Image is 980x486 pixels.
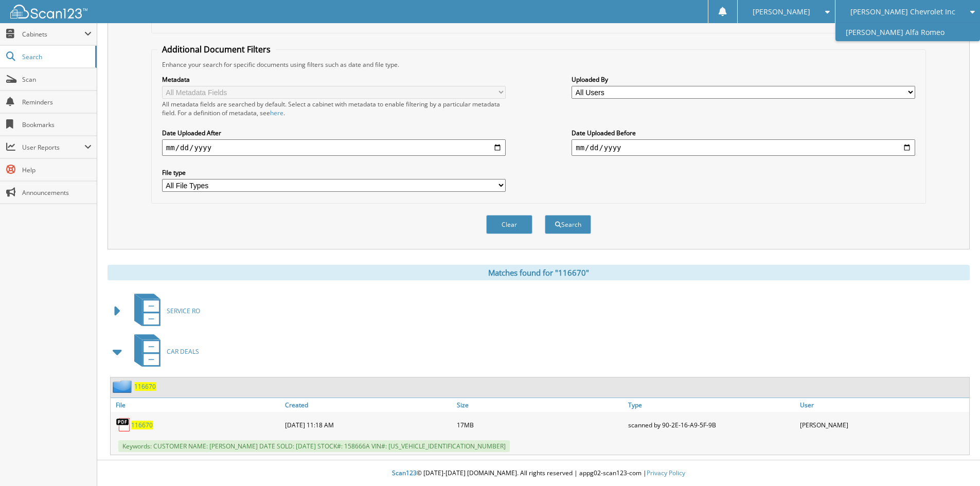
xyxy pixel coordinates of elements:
span: Announcements [22,188,92,197]
a: [PERSON_NAME] Alfa Romeo [835,23,980,41]
button: Clear [486,215,532,234]
div: Matches found for "116670" [108,265,970,280]
label: Uploaded By [572,75,915,84]
label: Date Uploaded Before [572,129,915,137]
div: All metadata fields are searched by default. Select a cabinet with metadata to enable filtering b... [162,100,506,117]
label: Date Uploaded After [162,129,506,137]
label: File type [162,168,506,177]
a: Privacy Policy [647,469,685,477]
img: scan123-logo-white.svg [10,5,87,19]
a: Type [626,398,797,412]
a: 116670 [134,382,156,391]
div: scanned by 90-2E-16-A9-5F-9B [626,415,797,435]
img: folder2.png [113,380,134,393]
div: 17MB [454,415,626,435]
a: here [270,109,283,117]
span: Reminders [22,98,92,106]
span: [PERSON_NAME] [753,9,810,15]
span: Keywords: CUSTOMER NAME: [PERSON_NAME] DATE SOLD: [DATE] STOCK#: 158666A VIN#: [US_VEHICLE_IDENTI... [118,440,510,452]
div: [DATE] 11:18 AM [282,415,454,435]
span: Bookmarks [22,120,92,129]
a: Created [282,398,454,412]
input: start [162,139,506,156]
input: end [572,139,915,156]
div: [PERSON_NAME] [797,415,969,435]
button: Search [545,215,591,234]
div: © [DATE]-[DATE] [DOMAIN_NAME]. All rights reserved | appg02-scan123-com | [97,461,980,486]
img: PDF.png [116,417,131,433]
span: Cabinets [22,30,84,39]
a: User [797,398,969,412]
span: Search [22,52,90,61]
span: Scan123 [392,469,417,477]
span: SERVICE RO [167,307,200,315]
div: Enhance your search for specific documents using filters such as date and file type. [157,60,920,69]
a: Size [454,398,626,412]
span: User Reports [22,143,84,152]
span: Help [22,166,92,174]
span: [PERSON_NAME] Chevrolet Inc [850,9,955,15]
legend: Additional Document Filters [157,44,276,55]
span: Scan [22,75,92,84]
label: Metadata [162,75,506,84]
a: SERVICE RO [128,291,200,331]
a: 116670 [131,421,153,429]
span: CAR DEALS [167,347,199,356]
a: File [111,398,282,412]
a: CAR DEALS [128,331,199,372]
